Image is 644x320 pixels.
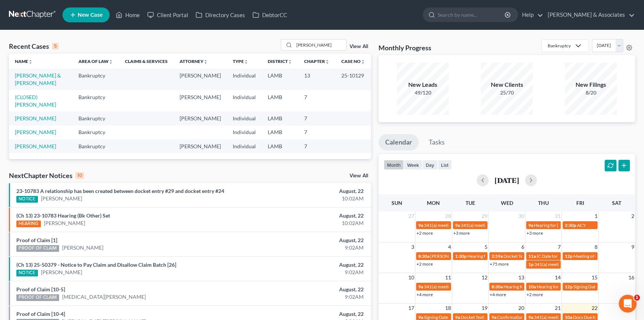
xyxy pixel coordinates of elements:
input: Search by name... [294,39,346,50]
a: DebtorCC [249,8,291,22]
a: Proof of Claim [1] [16,237,57,243]
span: 341(a) meeting for [PERSON_NAME] [424,284,496,289]
a: +75 more [490,261,509,267]
div: August, 22 [253,212,364,219]
div: NOTICE [16,270,38,276]
span: 9a [418,222,423,228]
i: unfold_more [244,60,248,64]
a: (Ch 13) 23-10783 Hearing (Bk Other) Set [16,212,110,219]
td: Bankruptcy [73,90,119,111]
span: 10 [408,273,415,282]
td: Bankruptcy [73,139,119,153]
span: 28 [444,212,452,221]
span: 11 [444,273,452,282]
div: PROOF OF CLAIM [16,245,59,252]
td: Bankruptcy [73,111,119,125]
span: 1p [528,262,534,267]
span: 19 [481,304,488,313]
span: 9a [455,222,460,228]
a: +3 more [527,230,543,236]
a: [PERSON_NAME] [41,269,82,276]
a: Client Portal [144,8,192,22]
span: Hearing for [PERSON_NAME] [537,284,595,289]
div: August, 22 [253,237,364,244]
button: month [384,160,404,170]
td: [PERSON_NAME] [174,139,227,153]
input: Search by name... [438,8,506,22]
div: 10:02AM [253,219,364,227]
span: 27 [408,212,415,221]
span: 29 [481,212,488,221]
div: 49/120 [397,89,449,96]
div: Recent Cases [9,42,59,51]
span: 9a [492,314,496,320]
span: Confirmation hearing for Dually [PERSON_NAME] & [PERSON_NAME] [497,314,634,320]
a: Home [112,8,144,22]
span: 12p [565,253,573,259]
span: 31 [554,212,561,221]
span: 2:30p [565,222,576,228]
div: 9:02AM [253,293,364,301]
span: 9a [418,284,423,289]
span: [PERSON_NAME] - Trial [430,253,477,259]
span: Signing Date for [PERSON_NAME] [573,284,640,289]
span: 5 [484,243,488,251]
a: [MEDICAL_DATA][PERSON_NAME] [62,293,146,301]
a: Tasks [422,134,451,151]
a: [PERSON_NAME] [15,143,56,149]
a: +2 more [527,292,543,297]
td: [PERSON_NAME] [174,90,227,111]
a: Case Nounfold_more [341,58,365,64]
span: 10a [528,284,536,289]
span: 12 [481,273,488,282]
a: Attorneyunfold_more [180,58,208,64]
i: unfold_more [203,60,208,64]
span: 21 [554,304,561,313]
a: [PERSON_NAME] & Associates [544,8,635,22]
a: Proof of Claim [10-5] [16,286,65,292]
div: NOTICE [16,196,38,203]
div: HEARING [16,221,41,227]
a: +4 more [416,292,433,297]
button: week [404,160,422,170]
span: Mon [427,200,440,206]
i: unfold_more [109,60,113,64]
td: [PERSON_NAME] [174,69,227,90]
span: 9a [528,314,533,320]
h2: [DATE] [495,176,519,184]
a: View All [350,44,368,49]
span: Hearing for [PERSON_NAME] & [PERSON_NAME] [467,253,565,259]
a: +2 more [416,261,433,267]
span: 7 [557,243,561,251]
span: 1 [594,212,598,221]
a: Chapterunfold_more [304,58,329,64]
span: Docket Text: for [PERSON_NAME] & [PERSON_NAME] [503,253,609,259]
span: 20 [518,304,525,313]
div: August, 22 [253,310,364,318]
span: ACY [577,222,586,228]
a: [PERSON_NAME] [15,129,56,135]
a: Districtunfold_more [268,58,292,64]
span: Wed [500,200,513,206]
div: 25/70 [481,89,533,96]
button: day [422,160,438,170]
div: Bankruptcy [548,42,571,49]
span: 12p [565,284,573,289]
a: [PERSON_NAME] [62,244,103,251]
span: 17 [408,304,415,313]
span: Signing Date for [PERSON_NAME] [424,314,490,320]
a: Nameunfold_more [15,58,33,64]
div: 8/20 [565,89,617,96]
span: Hearing for [PERSON_NAME] & [PERSON_NAME] [503,284,601,289]
span: 3 [410,243,415,251]
div: 9:02AM [253,269,364,276]
div: New Clients [481,80,533,89]
a: Typeunfold_more [233,58,248,64]
a: [PERSON_NAME] [41,195,82,202]
div: 9:02AM [253,244,364,251]
span: 9a [418,314,423,320]
td: LAMB [262,139,298,153]
th: Claims & Services [119,54,174,69]
span: 9a [528,222,533,228]
a: Directory Cases [192,8,249,22]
